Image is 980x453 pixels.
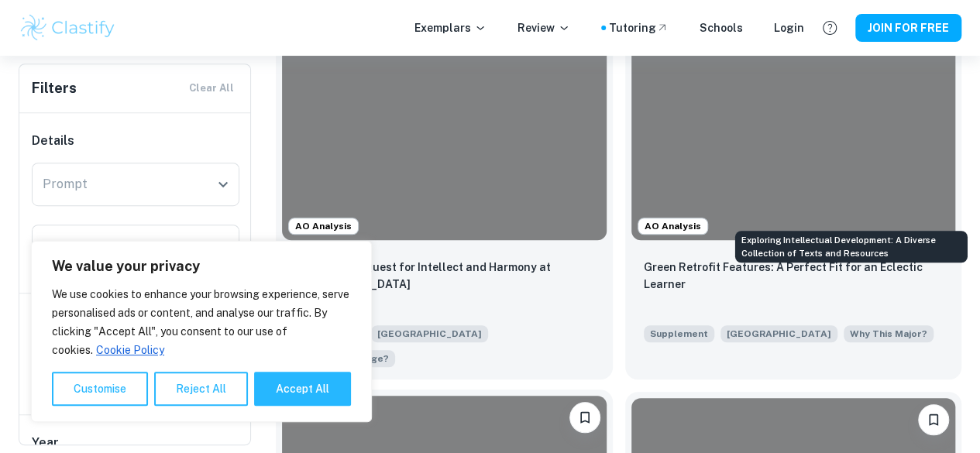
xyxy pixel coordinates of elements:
button: Please log in to bookmark exemplars [918,404,949,435]
button: Customise [52,372,148,406]
span: [GEOGRAPHIC_DATA] [371,325,488,342]
span: Supplement [644,325,714,342]
span: AO Analysis [638,219,707,233]
p: We use cookies to enhance your browsing experience, serve personalised ads or content, and analys... [52,285,351,359]
button: Reject All [154,372,248,406]
p: Fulfilling My Quest for Intellect and Harmony at Columbia University [294,259,594,293]
p: We value your privacy [52,257,351,276]
button: Help and Feedback [817,15,843,41]
button: JOIN FOR FREE [855,14,961,42]
a: Tutoring [609,19,669,36]
h6: Filters [32,77,77,99]
button: Open [212,235,234,257]
h6: Details [32,132,239,150]
button: Accept All [254,372,351,406]
button: Open [212,173,234,195]
a: Login [774,19,804,36]
p: Exemplars [414,19,487,36]
span: AO Analysis [289,219,358,233]
span: [GEOGRAPHIC_DATA] [720,325,837,342]
span: Why This Major? [850,327,927,341]
a: Cookie Policy [95,343,165,357]
span: What attracts you to your preferred areas of study at Columbia College or Columbia Engineering? [844,324,934,342]
div: We value your privacy [31,241,372,422]
p: Review [518,19,570,36]
a: Schools [700,19,743,36]
h6: Year [32,434,239,452]
button: Please log in to bookmark exemplars [569,402,600,433]
img: Clastify logo [19,12,117,43]
p: Green Retrofit Features: A Perfect Fit for an Eclectic Learner [644,259,944,293]
div: Exploring Intellectual Development: A Diverse Collection of Texts and Resources [735,231,968,263]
